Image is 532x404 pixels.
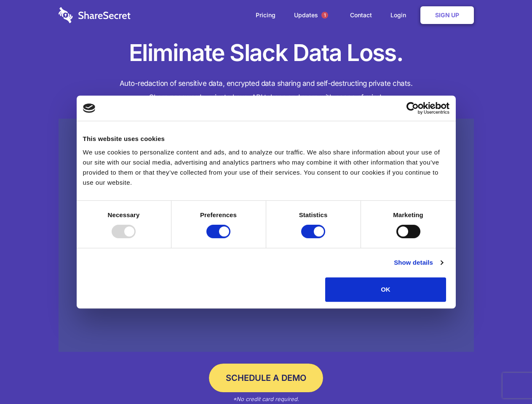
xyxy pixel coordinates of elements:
h4: Auto-redaction of sensitive data, encrypted data sharing and self-destructing private chats. Shar... [59,77,474,104]
em: *No credit card required. [233,396,299,402]
div: This website uses cookies [83,134,449,144]
img: logo [83,104,96,113]
a: Pricing [247,2,284,28]
a: Sign Up [420,6,474,24]
a: Schedule a Demo [209,364,323,392]
a: Login [382,2,419,28]
a: Wistia video thumbnail [59,119,474,352]
a: Show details [394,258,443,268]
strong: Statistics [299,211,328,218]
a: Usercentrics Cookiebot - opens in a new window [376,102,449,114]
h1: Eliminate Slack Data Loss. [59,38,474,68]
div: We use cookies to personalize content and ads, and to analyze our traffic. We also share informat... [83,147,449,188]
button: OK [325,277,446,302]
a: Contact [342,2,380,28]
strong: Necessary [108,211,140,218]
strong: Preferences [200,211,237,218]
img: logo-wordmark-white-trans-d4663122ce5f474addd5e946df7df03e33cb6a1c49d2221995e7729f52c070b2.svg [59,7,131,23]
strong: Marketing [393,211,423,218]
span: 1 [321,12,328,19]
